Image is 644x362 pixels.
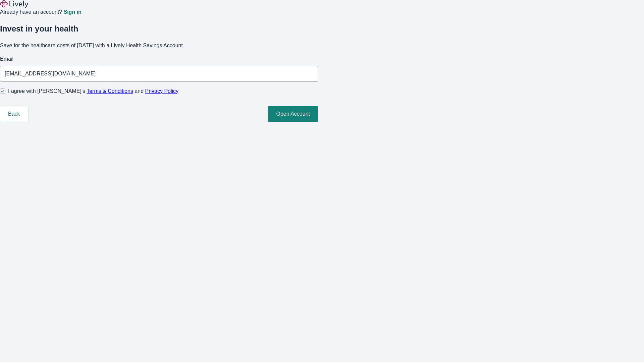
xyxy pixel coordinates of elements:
button: Open Account [268,106,318,122]
span: I agree with [PERSON_NAME]’s and [8,87,178,95]
a: Privacy Policy [145,88,179,94]
a: Terms & Conditions [87,88,133,94]
a: Sign in [63,9,81,15]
